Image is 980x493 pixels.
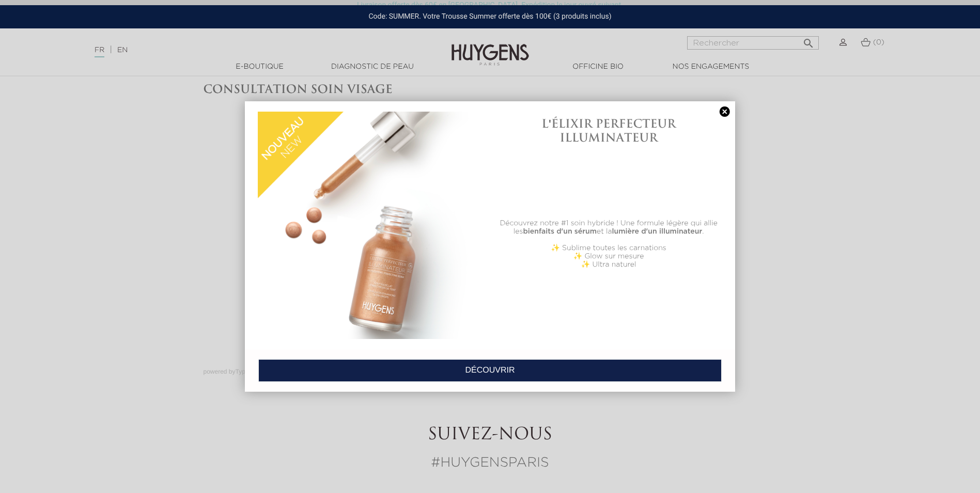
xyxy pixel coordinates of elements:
[495,219,722,236] p: Découvrez notre #1 soin hybride ! Une formule légère qui allie les et la .
[495,244,722,252] p: ✨ Sublime toutes les carnations
[495,117,722,144] h1: L'ÉLIXIR PERFECTEUR ILLUMINATEUR
[258,359,722,382] a: DÉCOUVRIR
[495,260,722,269] p: ✨ Ultra naturel
[612,228,703,235] b: lumière d'un illuminateur
[523,228,597,235] b: bienfaits d'un sérum
[495,252,722,260] p: ✨ Glow sur mesure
